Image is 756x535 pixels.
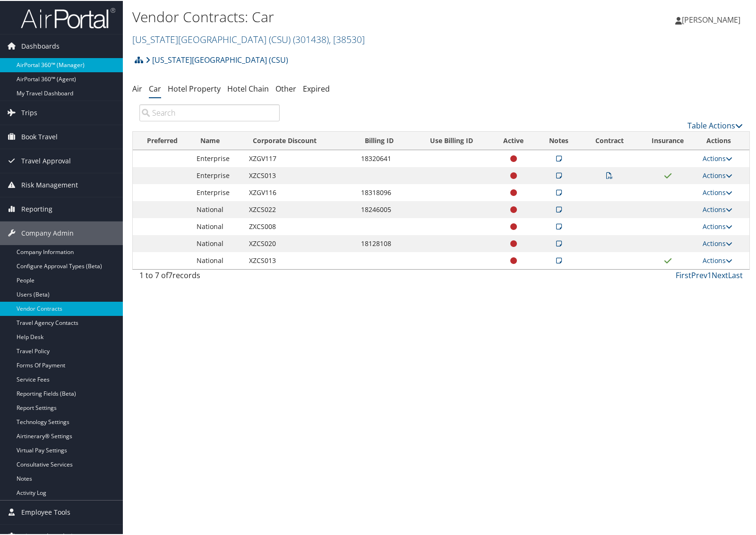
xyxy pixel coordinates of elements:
span: 7 [168,269,172,280]
td: National [192,217,244,234]
a: Expired [303,83,330,93]
a: Prev [691,269,707,280]
th: Preferred: activate to sort column ascending [133,131,192,149]
a: Hotel Property [168,83,221,93]
td: XZCS013 [244,251,356,268]
td: Enterprise [192,166,244,183]
div: 1 to 7 of records [139,269,280,285]
th: Billing ID: activate to sort column ascending [356,131,413,149]
img: airportal-logo.png [21,6,115,28]
a: Actions [703,221,732,230]
a: 1 [707,269,712,280]
a: Other [275,83,296,93]
th: Corporate Discount: activate to sort column ascending [244,131,356,149]
a: Car [149,83,161,93]
td: XZCS022 [244,200,356,217]
span: Travel Approval [21,148,71,172]
td: XZGV116 [244,183,356,200]
a: Actions [703,187,732,196]
th: Contract: activate to sort column ascending [581,131,637,149]
td: Enterprise [192,183,244,200]
span: Risk Management [21,172,78,196]
td: 18128108 [356,234,413,251]
td: National [192,251,244,268]
th: Name: activate to sort column ascending [192,131,244,149]
td: 18246005 [356,200,413,217]
a: [US_STATE][GEOGRAPHIC_DATA] (CSU) [146,50,288,68]
td: 18318096 [356,183,413,200]
a: Actions [703,170,732,179]
td: Enterprise [192,149,244,166]
a: First [676,269,691,280]
span: Book Travel [21,124,58,148]
a: [US_STATE][GEOGRAPHIC_DATA] (CSU) [132,32,365,45]
span: ( 301438 ) [293,32,329,45]
span: Trips [21,100,37,124]
span: Employee Tools [21,500,70,523]
a: Table Actions [687,119,743,130]
span: Reporting [21,196,52,220]
a: Air [132,83,142,93]
td: XZCS020 [244,234,356,251]
input: Search [139,103,280,120]
span: , [ 38530 ] [329,32,365,45]
td: National [192,234,244,251]
td: XZCS013 [244,166,356,183]
a: Next [712,269,728,280]
td: National [192,200,244,217]
th: Notes: activate to sort column ascending [536,131,581,149]
th: Active: activate to sort column ascending [490,131,537,149]
th: Actions [698,131,749,149]
a: Last [728,269,743,280]
span: Dashboards [21,34,60,57]
h1: Vendor Contracts: Car [132,6,544,26]
a: [PERSON_NAME] [675,5,750,33]
a: Actions [703,204,732,213]
td: ZXCS008 [244,217,356,234]
td: XZGV117 [244,149,356,166]
td: 18320641 [356,149,413,166]
span: Company Admin [21,221,74,244]
a: Actions [703,255,732,264]
a: Actions [703,153,732,162]
a: Actions [703,238,732,247]
th: Insurance: activate to sort column ascending [637,131,698,149]
th: Use Billing ID: activate to sort column ascending [413,131,490,149]
a: Hotel Chain [227,83,269,93]
span: [PERSON_NAME] [682,14,740,24]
